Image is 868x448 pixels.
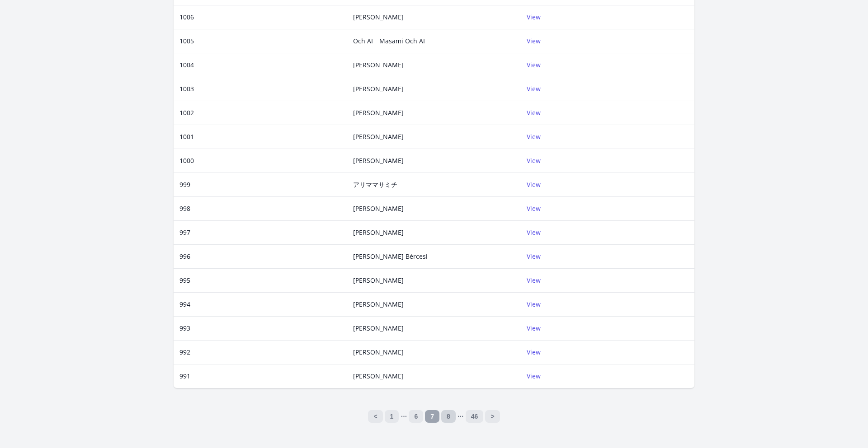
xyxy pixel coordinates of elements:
div: 1002 [174,108,199,117]
a: View [527,84,541,93]
div: 994 [174,300,196,309]
div: 997 [174,228,196,237]
div: [PERSON_NAME] Bércesi [348,252,433,261]
a: Previous [368,410,382,423]
div: 992 [174,348,196,357]
div: [PERSON_NAME] [348,348,409,357]
div: [PERSON_NAME] [348,204,409,213]
a: View [527,108,541,117]
div: 991 [174,372,196,381]
nav: Pages [368,410,500,423]
div: [PERSON_NAME] [348,228,409,237]
div: 999 [174,180,196,189]
a: View [527,180,541,189]
div: 1004 [174,61,199,70]
a: 46 [466,410,484,423]
a: 8 [441,410,456,423]
div: Och AI Masami Och AI [348,37,430,46]
div: [PERSON_NAME] [348,300,409,309]
div: 1001 [174,132,199,141]
a: Next [485,410,500,423]
a: View [527,37,541,45]
a: 1 [385,410,399,423]
a: View [527,300,541,308]
div: [PERSON_NAME] [348,84,409,93]
a: View [527,252,541,261]
a: View [527,13,541,21]
div: 998 [174,204,196,213]
div: 1003 [174,84,199,93]
a: 7 [425,410,439,423]
div: 1006 [174,13,199,22]
div: 1005 [174,37,199,46]
a: … [458,410,464,423]
div: [PERSON_NAME] [348,156,409,165]
div: 993 [174,324,196,333]
div: 1000 [174,156,199,165]
a: View [527,348,541,356]
a: View [527,372,541,380]
a: View [527,61,541,69]
a: 6 [409,410,423,423]
a: View [527,228,541,237]
div: [PERSON_NAME] [348,372,409,381]
a: View [527,204,541,213]
div: [PERSON_NAME] [348,108,409,117]
div: 996 [174,252,196,261]
div: [PERSON_NAME] [348,13,409,22]
div: アリママサミチ [348,180,403,189]
a: View [527,276,541,285]
div: 995 [174,276,196,285]
a: … [401,410,407,423]
div: [PERSON_NAME] [348,132,409,141]
div: [PERSON_NAME] [348,61,409,70]
div: [PERSON_NAME] [348,276,409,285]
a: View [527,324,541,332]
div: [PERSON_NAME] [348,324,409,333]
a: View [527,132,541,141]
a: View [527,156,541,165]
